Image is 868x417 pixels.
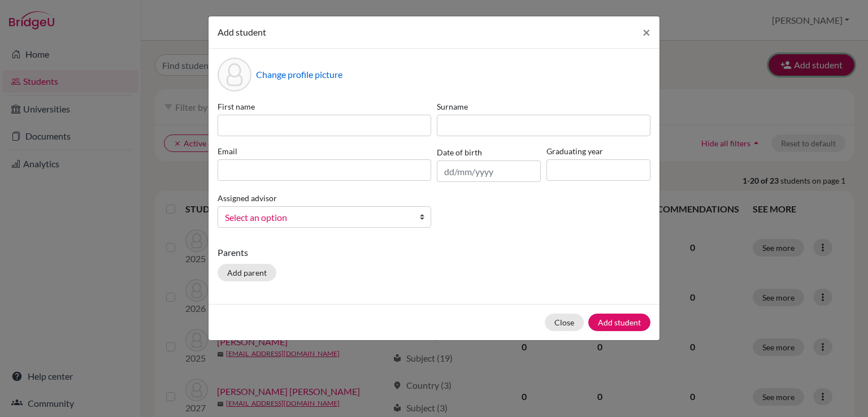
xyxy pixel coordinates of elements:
span: × [643,24,650,40]
span: Add student [218,27,266,37]
label: Date of birth [437,146,482,158]
button: Add student [588,314,650,331]
span: Select an option [225,210,409,225]
label: Assigned advisor [218,192,277,204]
p: Parents [218,246,650,259]
label: Email [218,145,431,157]
button: Add parent [218,264,276,281]
label: First name [218,101,431,112]
button: Close [545,314,584,331]
label: Graduating year [546,145,650,157]
input: dd/mm/yyyy [437,160,541,182]
button: Close [633,16,659,48]
div: Profile picture [218,58,251,92]
label: Surname [437,101,650,112]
